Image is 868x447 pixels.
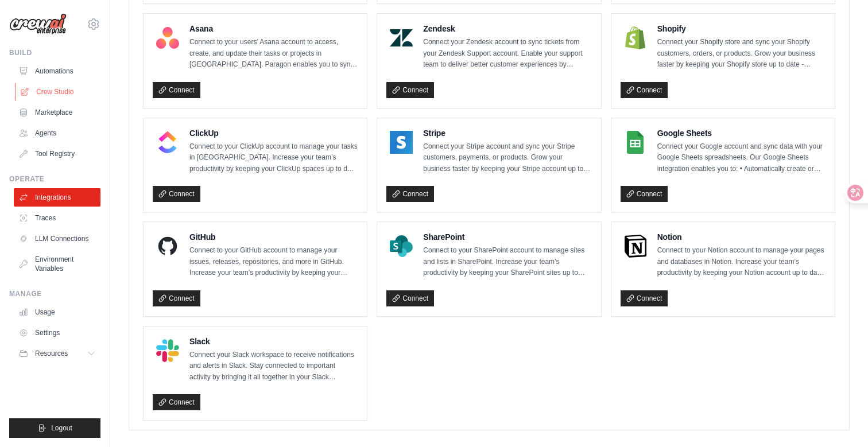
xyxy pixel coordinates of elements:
a: Connect [153,186,200,202]
p: Connect your Stripe account and sync your Stripe customers, payments, or products. Grow your busi... [423,141,591,175]
h4: Shopify [657,23,826,34]
p: Connect your Google account and sync data with your Google Sheets spreadsheets. Our Google Sheets... [657,141,826,175]
a: Automations [14,62,100,80]
a: Connect [386,290,434,306]
p: Connect to your GitHub account to manage your issues, releases, repositories, and more in GitHub.... [189,245,358,279]
h4: ClickUp [189,127,358,139]
a: Settings [14,324,100,342]
a: Environment Variables [14,250,100,278]
a: Connect [621,186,668,202]
a: LLM Connections [14,230,100,248]
img: SharePoint Logo [390,235,413,258]
a: Connect [153,290,200,306]
h4: Google Sheets [657,127,826,139]
button: Logout [9,418,100,438]
div: Operate [9,174,100,184]
p: Connect to your Notion account to manage your pages and databases in Notion. Increase your team’s... [657,245,826,279]
img: Notion Logo [624,235,647,258]
a: Connect [621,290,668,306]
h4: Notion [657,231,826,243]
div: Manage [9,289,100,298]
a: Traces [14,209,100,227]
a: Agents [14,124,100,142]
img: Logo [9,13,67,35]
img: Zendesk Logo [390,26,413,49]
h4: Stripe [423,127,591,139]
p: Connect your Shopify store and sync your Shopify customers, orders, or products. Grow your busine... [657,37,826,71]
img: Slack Logo [156,339,179,362]
img: Stripe Logo [390,131,413,154]
button: Resources [14,344,100,363]
h4: SharePoint [423,231,591,243]
a: Connect [153,82,200,98]
h4: Slack [189,336,358,347]
a: Connect [386,82,434,98]
a: Tool Registry [14,145,100,163]
a: Connect [386,186,434,202]
span: Logout [51,423,72,433]
h4: GitHub [189,231,358,243]
a: Connect [621,82,668,98]
img: Asana Logo [156,26,179,49]
img: GitHub Logo [156,235,179,258]
p: Connect to your SharePoint account to manage sites and lists in SharePoint. Increase your team’s ... [423,245,591,279]
a: Connect [153,394,200,410]
div: Build [9,48,100,57]
img: Shopify Logo [624,26,647,49]
p: Connect to your ClickUp account to manage your tasks in [GEOGRAPHIC_DATA]. Increase your team’s p... [189,141,358,175]
span: Resources [35,349,68,358]
a: Crew Studio [15,83,102,101]
p: Connect your Slack workspace to receive notifications and alerts in Slack. Stay connected to impo... [189,349,358,383]
h4: Asana [189,23,358,34]
h4: Zendesk [423,23,591,34]
p: Connect your Zendesk account to sync tickets from your Zendesk Support account. Enable your suppo... [423,37,591,71]
p: Connect to your users’ Asana account to access, create, and update their tasks or projects in [GE... [189,37,358,71]
img: Google Sheets Logo [624,131,647,154]
a: Integrations [14,188,100,207]
a: Usage [14,303,100,321]
img: ClickUp Logo [156,131,179,154]
a: Marketplace [14,103,100,122]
